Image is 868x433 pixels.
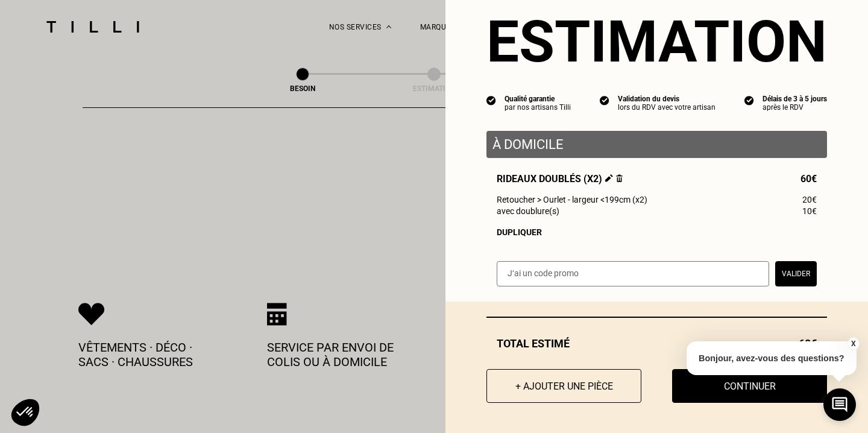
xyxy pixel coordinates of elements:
span: 20€ [802,195,817,204]
div: après le RDV [763,103,827,112]
section: Estimation [486,8,827,75]
p: Bonjour, avez-vous des questions? [687,341,857,375]
img: Éditer [605,174,613,182]
div: par nos artisans Tilli [505,103,571,112]
button: X [847,337,859,350]
span: Rideaux doublés (x2) [497,173,623,185]
div: lors du RDV avec votre artisan [618,103,715,112]
div: Qualité garantie [505,95,571,103]
img: icon list info [600,95,609,106]
input: J‘ai un code promo [497,261,769,286]
span: 10€ [802,206,817,216]
img: icon list info [744,95,754,106]
button: Valider [775,261,817,286]
div: Dupliquer [497,227,817,237]
div: Délais de 3 à 5 jours [763,95,827,103]
span: Retoucher > Ourlet - largeur <199cm (x2) [497,195,647,204]
div: Total estimé [486,337,827,350]
div: Validation du devis [618,95,715,103]
span: avec doublure(s) [497,206,559,216]
span: 60€ [800,173,817,185]
img: icon list info [486,95,496,106]
img: Supprimer [616,174,623,182]
button: + Ajouter une pièce [486,369,641,403]
button: Continuer [672,369,827,403]
p: À domicile [492,137,821,152]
